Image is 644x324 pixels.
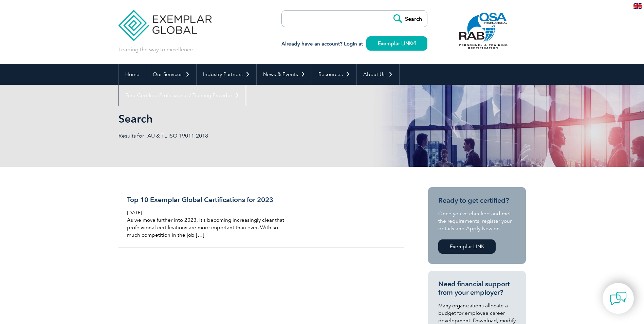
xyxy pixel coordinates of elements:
p: As we move further into 2023, it’s becoming increasingly clear that professional certifications a... [127,216,288,239]
h3: Top 10 Exemplar Global Certifications for 2023 [127,196,288,204]
img: open_square.png [412,41,416,45]
img: contact-chat.png [610,290,627,307]
a: Our Services [146,64,196,85]
h3: Already have an account? Login at [281,40,427,48]
p: Once you’ve checked and met the requirements, register your details and Apply Now on [438,210,516,232]
a: Find Certified Professional / Training Provider [119,85,246,106]
h3: Need financial support from your employer? [438,280,516,297]
h1: Search [118,112,379,125]
p: Results for: AU & TL ISO 19011:2018 [118,132,322,140]
a: Resources [312,64,356,85]
img: en [633,3,642,9]
a: About Us [357,64,399,85]
h3: Ready to get certified? [438,196,516,205]
a: Exemplar LINK [366,36,427,51]
a: Exemplar LINK [438,239,496,254]
a: News & Events [257,64,312,85]
a: Home [119,64,146,85]
input: Search [390,11,427,27]
a: Industry Partners [197,64,256,85]
a: Top 10 Exemplar Global Certifications for 2023 [DATE] As we move further into 2023, it’s becoming... [118,187,404,248]
span: [DATE] [127,210,142,216]
p: Leading the way to excellence [118,46,193,53]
